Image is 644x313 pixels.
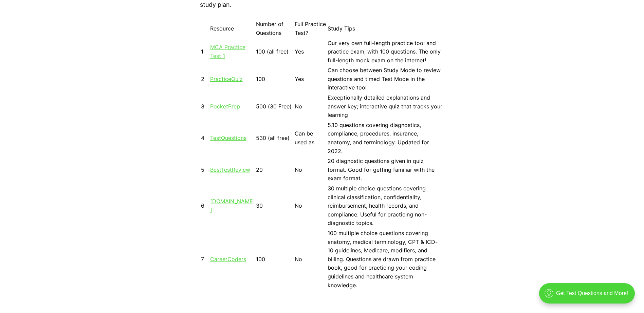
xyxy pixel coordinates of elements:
[294,93,327,120] td: No
[201,229,209,290] td: 7
[294,121,327,156] td: Can be used as
[327,39,443,65] td: Our very own full-length practice tool and practice exam, with 100 questions. The only full-lengt...
[327,184,443,228] td: 30 multiple choice questions covering clinical classification, confidentiality, reimbursement, he...
[210,134,246,141] a: TestQuestions
[210,256,246,263] a: CareerCoders
[210,20,255,38] td: Resource
[256,156,294,183] td: 20
[256,93,294,120] td: 500 (30 Free)
[256,66,294,92] td: 100
[201,156,209,183] td: 5
[327,229,443,290] td: 100 multiple choice questions covering anatomy, medical terminology, CPT & ICD-10 guidelines, Med...
[294,156,327,183] td: No
[210,166,250,173] a: BestTestReview
[210,76,243,82] a: PracticeQuiz
[256,39,294,65] td: 100 (all free)
[256,121,294,156] td: 530 (all free)
[533,280,644,313] iframe: portal-trigger
[210,198,253,213] a: [DOMAIN_NAME]
[327,156,443,183] td: 20 diagnostic questions given in quiz format. Good for getting familiar with the exam format.
[256,20,294,38] td: Number of Questions
[201,93,209,120] td: 3
[294,229,327,290] td: No
[294,184,327,228] td: No
[294,20,327,38] td: Full Practice Test?
[201,39,209,65] td: 1
[210,103,240,110] a: PocketPrep
[294,39,327,65] td: Yes
[210,44,245,59] a: MCA Practice Test 1
[327,121,443,156] td: 530 questions covering diagnostics, compliance, procedures, insurance, anatomy, and terminology. ...
[327,20,443,38] td: Study Tips
[201,66,209,92] td: 2
[201,121,209,156] td: 4
[201,184,209,228] td: 6
[256,229,294,290] td: 100
[256,184,294,228] td: 30
[294,66,327,92] td: Yes
[327,66,443,92] td: Can choose between Study Mode to review questions and timed Test Mode in the interactive tool
[327,93,443,120] td: Exceptionally detailed explanations and answer key; interactive quiz that tracks your learning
